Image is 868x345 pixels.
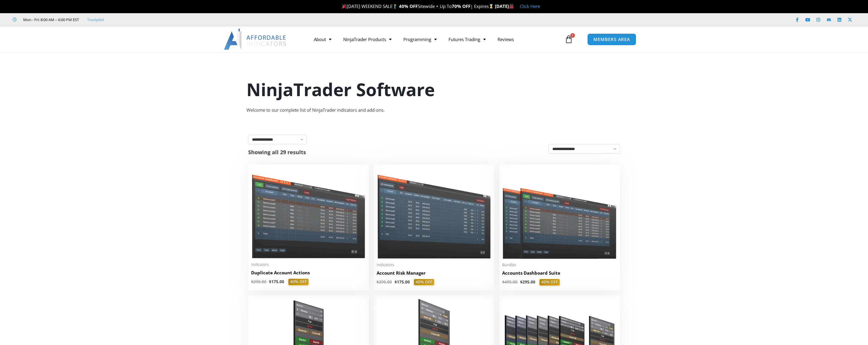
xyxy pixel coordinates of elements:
[502,279,505,285] span: $
[395,279,397,285] span: $
[539,279,560,285] span: 40% OFF
[502,279,517,285] bdi: 495.00
[570,33,575,38] span: 1
[377,270,491,276] h2: Account Risk Manager
[414,279,434,285] span: 40% OFF
[549,144,620,154] select: Shop order
[502,167,617,259] img: Accounts Dashboard Suite
[308,33,563,46] nav: Menu
[269,279,271,284] span: $
[251,167,366,259] img: Duplicate Account Actions
[502,270,617,276] h2: Accounts Dashboard Suite
[342,4,346,9] img: 🎉
[251,270,366,276] h2: Duplicate Account Actions
[377,270,491,279] a: Account Risk Manager
[587,33,636,45] a: MEMBERS AREA
[520,3,540,9] a: Click Here
[251,279,253,284] span: $
[224,29,287,50] img: LogoAI | Affordable Indicators – NinjaTrader
[246,77,622,102] h1: NinjaTrader Software
[22,16,79,23] span: Mon - Fri: 8:00 AM – 6:00 PM EST
[502,262,617,267] span: Bundles
[251,262,366,267] span: Indicators
[393,4,397,9] img: 🏌️‍♂️
[269,279,284,284] bdi: 175.00
[520,279,535,285] bdi: 295.00
[593,37,630,42] span: MEMBERS AREA
[308,33,337,46] a: About
[556,31,582,48] a: 1
[452,3,471,9] strong: 70% OFF
[520,279,522,285] span: $
[395,279,410,285] bdi: 175.00
[337,33,397,46] a: NinjaTrader Products
[397,33,443,46] a: Programming
[251,270,366,279] a: Duplicate Account Actions
[399,3,418,9] strong: 40% OFF
[492,33,520,46] a: Reviews
[502,270,617,279] a: Accounts Dashboard Suite
[87,16,104,23] a: Trustpilot
[377,279,392,285] bdi: 295.00
[251,279,266,284] bdi: 295.00
[443,33,492,46] a: Futures Trading
[377,167,491,259] img: Account Risk Manager
[341,3,495,9] span: [DATE] WEEKEND SALE Sitewide + Up To | Expires
[377,262,491,267] span: Indicators
[377,279,379,285] span: $
[288,279,309,285] span: 40% OFF
[246,106,622,114] div: Welcome to our complete list of NinjaTrader indicators and add-ons.
[495,3,514,9] strong: [DATE]
[489,4,493,9] img: ⌛
[248,149,306,155] p: Showing all 29 results
[509,4,514,9] img: 🏭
